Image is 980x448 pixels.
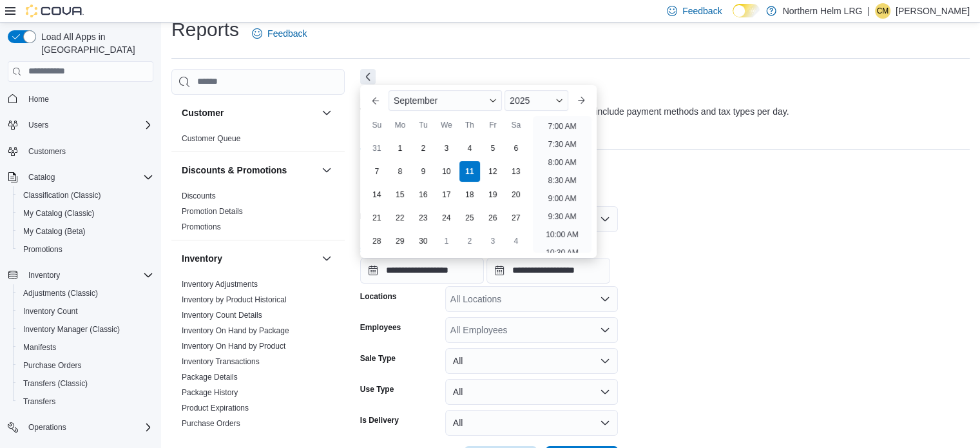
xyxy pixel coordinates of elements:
a: Transfers [18,394,61,409]
div: day-16 [413,184,434,205]
p: [PERSON_NAME] [896,3,970,19]
span: Promotions [23,244,62,255]
a: Adjustments (Classic) [18,286,103,301]
span: Inventory Count [18,304,153,319]
a: Inventory On Hand by Product [182,342,285,351]
button: Open list of options [600,325,610,335]
button: Classification (Classic) [13,186,159,204]
button: Operations [23,420,72,435]
span: My Catalog (Beta) [18,224,153,239]
button: Purchase Orders [13,356,159,375]
div: day-10 [436,161,457,182]
button: Transfers [13,393,159,411]
div: Mo [390,115,410,135]
span: Inventory Adjustments [182,279,258,289]
a: Customers [23,144,71,159]
div: day-24 [436,208,457,228]
span: Transfers (Classic) [18,376,153,391]
div: Th [459,115,480,135]
button: My Catalog (Beta) [13,222,159,240]
span: Transfers (Classic) [23,378,88,389]
input: Dark Mode [733,4,760,17]
div: day-15 [390,184,410,205]
span: Purchase Orders [182,418,240,429]
a: Inventory by Product Historical [182,295,287,304]
div: Tu [413,115,434,135]
button: My Catalog (Classic) [13,204,159,222]
div: day-7 [367,161,387,182]
div: day-18 [459,184,480,205]
a: Promotions [182,222,221,231]
span: Catalog [23,170,153,185]
span: Transfers [23,396,55,407]
div: Button. Open the month selector. September is currently selected. [389,90,502,111]
div: day-1 [436,231,457,251]
span: Inventory by Product Historical [182,295,287,305]
button: Open list of options [600,294,610,304]
a: Package History [182,388,238,397]
div: day-8 [390,161,410,182]
button: Promotions [13,240,159,258]
button: Discounts & Promotions [319,162,334,178]
span: Purchase Orders [23,360,82,371]
div: day-6 [506,138,526,159]
button: Operations [3,418,159,436]
span: Package Details [182,372,238,382]
div: day-4 [506,231,526,251]
a: Package Details [182,373,238,382]
span: Product Expirations [182,403,249,413]
div: Sa [506,115,526,135]
div: Fr [483,115,503,135]
span: Customers [28,146,66,157]
div: day-3 [483,231,503,251]
span: Home [23,91,153,107]
div: day-2 [459,231,480,251]
a: Manifests [18,340,61,355]
button: Next [360,69,376,84]
div: day-5 [483,138,503,159]
span: Manifests [23,342,56,353]
span: Inventory [23,268,153,283]
span: Operations [23,420,153,435]
div: We [436,115,457,135]
span: My Catalog (Classic) [23,208,95,219]
div: day-31 [367,138,387,159]
a: Inventory Transactions [182,357,260,366]
a: Inventory Manager (Classic) [18,322,125,337]
div: day-9 [413,161,434,182]
a: Transfers (Classic) [18,376,93,391]
span: Inventory Count [23,306,78,317]
button: Inventory Count [13,302,159,320]
button: Adjustments (Classic) [13,284,159,302]
div: day-27 [506,208,526,228]
li: 7:00 AM [543,119,581,134]
span: Operations [28,422,66,433]
a: Feedback [247,21,312,46]
button: All [445,410,618,436]
div: day-22 [390,208,410,228]
span: Discounts [182,191,216,201]
span: Dark Mode [733,17,733,18]
span: Inventory Manager (Classic) [18,322,153,337]
button: All [445,348,618,374]
span: Adjustments (Classic) [23,288,98,298]
span: Adjustments (Classic) [18,286,153,301]
li: 10:30 AM [541,245,584,260]
div: day-30 [413,231,434,251]
span: Feedback [682,5,722,17]
span: My Catalog (Beta) [23,226,86,237]
div: day-3 [436,138,457,159]
h1: Reports [171,17,239,43]
a: Promotions [18,242,68,257]
button: Next month [571,90,591,111]
div: day-19 [483,184,503,205]
button: Customer [182,106,316,119]
li: 10:00 AM [541,227,584,242]
label: Sale Type [360,353,396,364]
span: Customer Queue [182,133,240,144]
div: Customer [171,131,345,151]
button: Previous Month [365,90,386,111]
span: Users [23,117,153,133]
h3: Customer [182,106,224,119]
span: September [394,95,437,106]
